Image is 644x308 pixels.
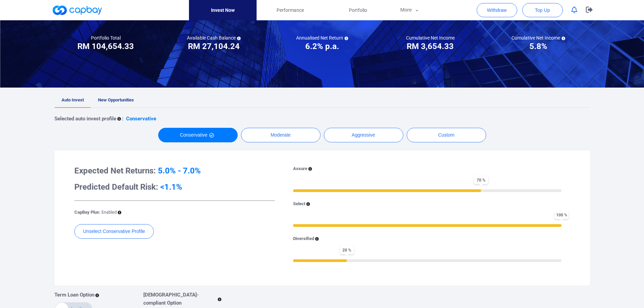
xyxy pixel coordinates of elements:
span: 100 % [554,211,569,219]
button: Moderate [241,128,320,142]
p: Selected auto invest profile [54,115,116,123]
span: Performance [277,6,304,14]
h5: Cumulative Net Income [406,35,455,41]
p: [DEMOGRAPHIC_DATA]-compliant Option [143,291,217,307]
button: Aggressive [324,128,403,142]
h3: RM 3,654.33 [407,41,454,52]
h5: Portfolio Total [91,35,121,41]
button: Top Up [522,3,563,17]
h3: RM 27,104.24 [188,41,240,52]
h3: Expected Net Returns: [74,165,275,176]
p: Diversified [293,235,314,242]
span: 5.0% - 7.0% [158,166,201,175]
h3: RM 104,654.33 [77,41,134,52]
span: Auto Invest [62,97,84,102]
p: : [122,115,123,123]
h3: 6.2% p.a. [305,41,339,52]
button: Conservative [158,128,238,142]
span: 70 % [474,176,488,184]
span: Top Up [535,7,550,14]
span: Enabled [101,210,117,215]
h3: Predicted Default Risk: [74,182,275,192]
p: Assure [293,165,307,172]
span: 20 % [340,246,354,254]
h3: 5.8% [529,41,547,52]
span: New Opportunities [98,97,134,102]
p: Term Loan Option [54,291,94,299]
span: <1.1% [160,182,182,192]
h5: Available Cash Balance [187,35,241,41]
button: Custom [407,128,486,142]
p: Select [293,200,305,208]
button: Withdraw [477,3,517,17]
h5: Cumulative Net Income [511,35,565,41]
h5: Annualised Net Return [296,35,348,41]
p: CapBay Plus: [74,209,117,216]
button: Unselect Conservative Profile [74,224,154,239]
span: Portfolio [349,6,367,14]
p: Conservative [126,115,156,123]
